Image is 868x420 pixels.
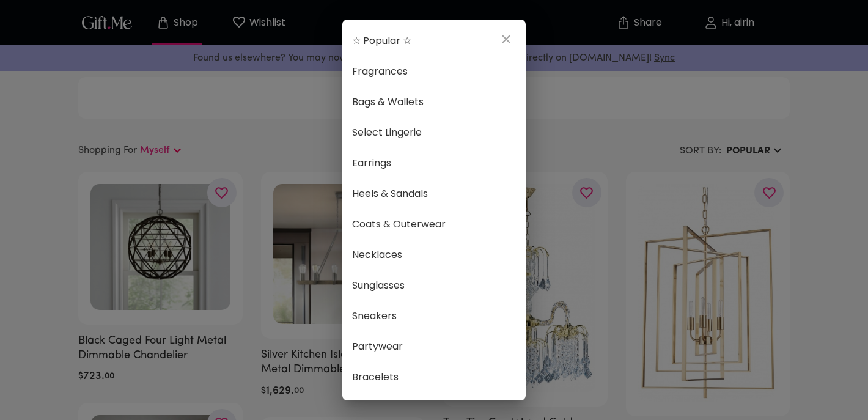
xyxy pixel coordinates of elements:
[491,24,521,54] button: close
[352,369,516,385] span: Bracelets
[352,339,516,355] span: Partywear
[352,400,516,416] span: Boots
[352,278,516,293] span: Sunglasses
[352,64,516,79] span: Fragrances
[352,308,516,324] span: Sneakers
[352,155,516,171] span: Earrings
[352,125,516,141] span: Select Lingerie
[352,247,516,263] span: Necklaces
[352,216,516,232] span: Coats & Outerwear
[352,186,516,202] span: Heels & Sandals
[352,33,516,49] span: ☆ Popular ☆
[352,94,516,110] span: Bags & Wallets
